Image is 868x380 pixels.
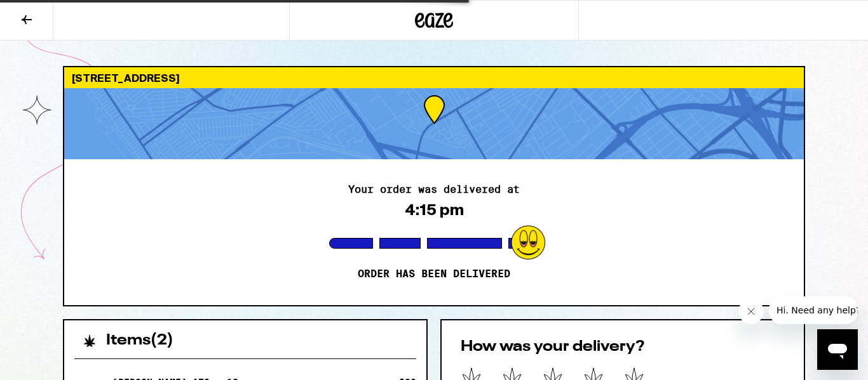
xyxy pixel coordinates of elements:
span: Hi. Need any help? [8,9,92,19]
iframe: Message from company [769,296,858,324]
iframe: Button to launch messaging window [817,329,858,370]
h2: How was your delivery? [461,339,785,355]
iframe: Close message [738,299,764,324]
h2: Your order was delivered at [348,185,520,195]
div: 4:15 pm [405,201,464,219]
p: Order has been delivered [358,268,510,280]
h2: Items ( 2 ) [106,333,173,348]
div: [STREET_ADDRESS] [64,67,804,88]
